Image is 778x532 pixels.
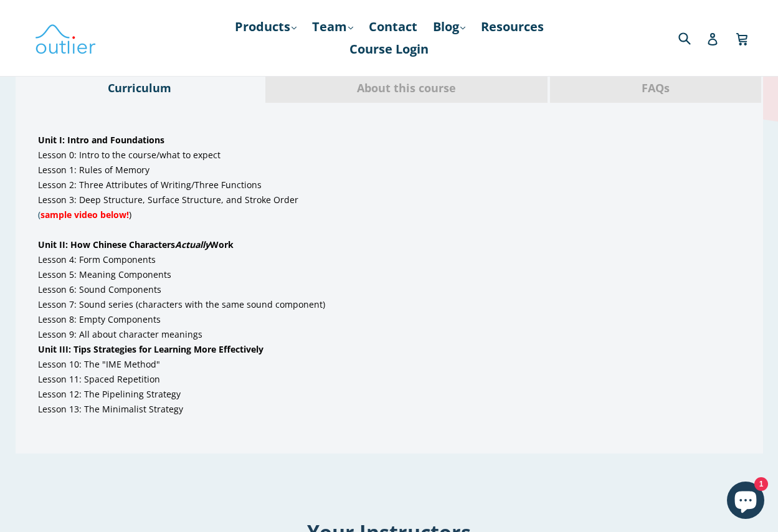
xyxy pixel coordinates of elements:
[38,209,131,221] span: (
[475,16,550,38] a: Resources
[343,38,435,60] a: Course Login
[723,482,768,522] inbox-online-store-chat: Shopify online store chat
[38,164,262,191] span: Lesson 1: Rules of Memory Lesson 2: Three Attributes of Writing/Three Functions
[675,25,709,50] input: Search
[38,388,181,400] span: Lesson 12: The Pipelining Strategy
[38,268,171,280] span: Lesson 5: Meaning Components
[38,239,234,250] span: Unit II: How Chinese Characters Work
[34,20,97,56] img: Outlier Linguistics
[38,313,202,340] span: Lesson 8: Empty Components Lesson 9: All about character meanings
[38,194,143,206] span: Lesson 3: Deep Structure
[38,149,221,161] span: Lesson 0: Intro to the course/what to expect
[38,403,183,415] span: Lesson 13: The Minimalist Strategy
[229,16,303,38] a: Products
[38,298,325,310] span: Lesson 7: Sound series (characters with the same sound component)
[38,134,164,146] span: Unit I: Intro and Foundations
[559,80,752,97] span: FAQs
[38,343,263,355] strong: Unit III: Tips Strategies for Learning More Effectively
[363,16,424,38] a: Contact
[275,80,538,97] span: About this course
[40,209,129,221] span: sample video below!
[306,16,359,38] a: Team
[427,16,472,38] a: Blog
[38,283,161,295] span: Lesson 6: Sound Components
[38,343,263,370] span: Lesson 10: The "IME Method"
[143,194,298,206] span: , Surface Structure, and Stroke Order
[26,80,254,97] span: Curriculum
[38,254,156,265] span: Lesson 4: Form Components
[175,239,210,250] em: Actually
[38,373,160,385] span: Lesson 11: Spaced Repetition
[129,209,131,221] span: )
